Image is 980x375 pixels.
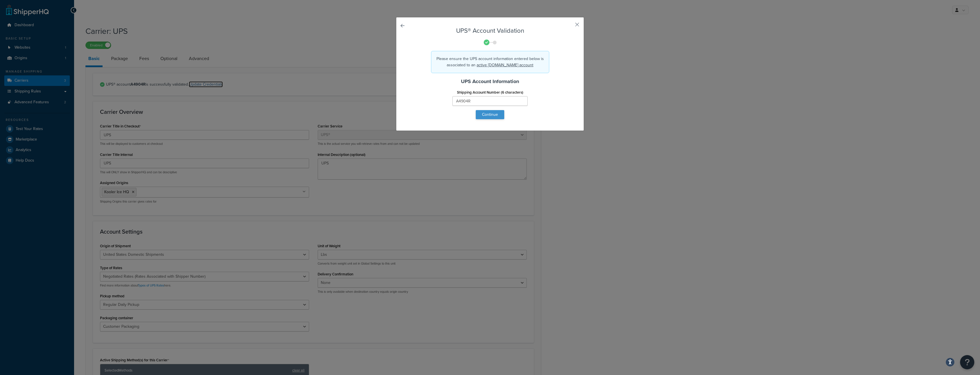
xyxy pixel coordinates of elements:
label: Shipping Account Number (6 characters) [457,90,523,94]
a: active [DOMAIN_NAME] account [477,62,533,68]
h4: UPS Account Information [411,78,569,85]
h3: UPS® Account Validation [411,27,569,34]
p: Please ensure the UPS account information entered below is associated to an [436,56,544,68]
button: Continue [476,110,504,119]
